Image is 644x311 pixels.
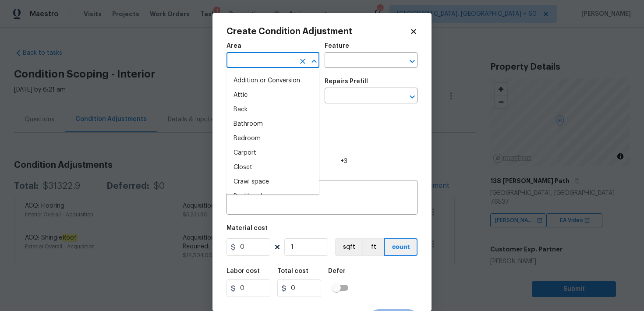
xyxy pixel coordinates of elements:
[325,78,368,85] h5: Repairs Prefill
[362,238,384,256] button: ft
[226,88,319,102] li: Attic
[335,238,362,256] button: sqft
[226,189,319,204] li: Deal breakers
[226,117,319,131] li: Bathroom
[226,74,319,88] li: Addition or Conversion
[226,43,241,49] h5: Area
[226,268,260,274] h5: Labor cost
[226,146,319,160] li: Carport
[226,27,410,36] h2: Create Condition Adjustment
[226,102,319,117] li: Back
[308,55,320,67] button: Close
[406,55,418,67] button: Open
[226,131,319,146] li: Bedroom
[328,268,346,274] h5: Defer
[277,268,308,274] h5: Total cost
[384,238,418,256] button: count
[226,160,319,175] li: Closet
[325,43,349,49] h5: Feature
[226,175,319,189] li: Crawl space
[226,225,268,231] h5: Material cost
[406,91,418,103] button: Open
[297,55,309,67] button: Clear
[340,157,347,166] span: +3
